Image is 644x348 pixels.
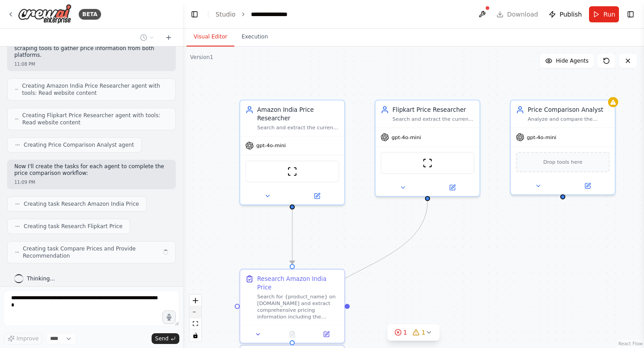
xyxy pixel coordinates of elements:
[216,10,297,19] nav: breadcrumb
[23,245,158,259] span: Creating task Compare Prices and Provide Recommendation
[543,158,582,166] span: Drop tools here
[293,191,341,201] button: Open in side panel
[190,318,201,330] button: fit view
[155,335,169,342] span: Send
[136,32,158,43] button: Switch to previous chat
[22,112,168,126] span: Creating Flipkart Price Researcher agent with tools: Read website content
[257,124,339,131] div: Search and extract the current price of {product_name} from [DOMAIN_NAME], including any availabl...
[510,100,615,195] div: Price Comparison AnalystAnalyze and compare the {product_name} pricing data from both [DOMAIN_NAM...
[392,134,421,140] span: gpt-4o-mini
[288,201,432,340] g: Edge from 5829daeb-85aa-44bf-9269-4ac8e5b4a2c5 to 2d775af4-3391-491f-beaf-526f9af48797
[527,134,556,140] span: gpt-4o-mini
[22,82,168,97] span: Creating Amazon India Price Researcher agent with tools: Read website content
[17,335,38,342] span: Improve
[556,57,589,64] span: Hide Agents
[24,223,123,230] span: Creating task Research Flipkart Price
[619,341,643,346] a: React Flow attribution
[24,200,139,208] span: Creating task Research Amazon India Price
[190,306,201,318] button: zoom out
[239,269,345,344] div: Research Amazon India PriceSearch for {product_name} on [DOMAIN_NAME] and extract comprehensive p...
[24,141,134,149] span: Creating Price Comparison Analyst agent
[559,10,582,19] span: Publish
[162,310,176,324] button: Click to speak your automation idea
[4,333,42,344] button: Improve
[239,100,345,205] div: Amazon India Price ResearcherSearch and extract the current price of {product_name} from [DOMAIN_...
[27,275,55,282] span: Thinking...
[188,8,201,21] button: Hide left sidebar
[79,9,101,20] div: BETA
[18,4,72,24] img: Logo
[190,330,201,341] button: toggle interactivity
[216,11,236,18] a: Studio
[422,328,426,337] span: 1
[190,54,213,61] div: Version 1
[589,6,619,22] button: Run
[392,106,474,114] div: Flipkart Price Researcher
[563,181,611,191] button: Open in side panel
[161,32,176,43] button: Start a new chat
[14,163,169,177] p: Now I'll create the tasks for each agent to complete the price comparison workflow:
[274,329,310,340] button: No output available
[257,275,339,292] div: Research Amazon India Price
[528,106,610,114] div: Price Comparison Analyst
[190,295,201,306] button: zoom in
[257,293,339,320] div: Search for {product_name} on [DOMAIN_NAME] and extract comprehensive pricing information includin...
[287,166,297,177] img: ScrapeWebsiteTool
[423,158,433,168] img: ScrapeWebsiteTool
[375,100,480,197] div: Flipkart Price ResearcherSearch and extract the current price of {product_name} from [DOMAIN_NAME...
[257,106,339,123] div: Amazon India Price Researcher
[528,116,610,123] div: Analyze and compare the {product_name} pricing data from both [DOMAIN_NAME] and [DOMAIN_NAME] to ...
[190,295,201,341] div: React Flow controls
[603,10,615,19] span: Run
[624,8,637,21] button: Show right sidebar
[14,179,169,186] div: 11:09 PM
[545,6,585,22] button: Publish
[256,142,286,149] span: gpt-4o-mini
[540,54,594,68] button: Hide Agents
[312,329,341,340] button: Open in side panel
[234,28,275,47] button: Execution
[14,61,169,68] div: 11:08 PM
[403,328,407,337] span: 1
[288,209,297,264] g: Edge from aef26ac1-3dad-4c67-8346-029d72e52979 to 0d1c91b5-2613-4bb9-9242-a0d83657d3ed
[428,182,476,193] button: Open in side panel
[186,28,234,47] button: Visual Editor
[152,333,179,344] button: Send
[392,116,474,123] div: Search and extract the current price of {product_name} from [DOMAIN_NAME], including any availabl...
[387,324,440,341] button: 11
